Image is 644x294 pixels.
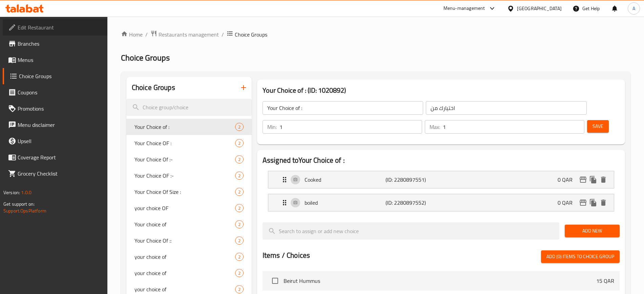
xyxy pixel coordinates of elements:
[305,176,386,184] p: Cooked
[121,50,170,65] span: Choice Groups
[593,122,603,131] span: Save
[134,269,235,277] span: your choice of
[570,227,614,235] span: Add New
[588,198,598,208] button: duplicate
[134,155,235,163] span: Your Choice Of :-
[430,123,440,131] p: Max:
[235,172,244,180] div: Choices
[121,30,630,39] nav: breadcrumb
[3,100,107,117] a: Promotions
[3,19,107,36] a: Edit Restaurant
[386,199,439,207] p: (ID: 2280897552)
[565,225,620,237] button: Add New
[235,286,243,293] span: 2
[235,124,243,130] span: 2
[235,123,244,131] div: Choices
[235,205,243,211] span: 2
[546,252,614,261] span: Add (0) items to choice group
[3,52,107,68] a: Menus
[235,189,243,195] span: 2
[19,72,102,80] span: Choice Groups
[268,171,614,188] div: Expand
[134,253,235,261] span: your choice of
[235,285,244,293] div: Choices
[18,121,102,129] span: Menu disclaimer
[235,188,244,196] div: Choices
[126,216,252,232] div: Your choice of2
[263,85,620,96] h3: Your Choice of : (ID: 1020892)
[126,232,252,249] div: Your Choice Of ::2
[3,36,107,52] a: Branches
[263,222,559,240] input: search
[558,176,578,184] p: 0 QAR
[268,274,282,288] span: Select choice
[235,254,243,260] span: 2
[3,117,107,133] a: Menu disclaimer
[263,155,620,165] h2: Assigned to Your Choice of :
[3,206,46,215] a: Support.OpsPlatform
[159,30,219,39] span: Restaurants management
[134,285,235,293] span: your choice of
[578,175,588,185] button: edit
[3,133,107,149] a: Upsell
[18,137,102,145] span: Upsell
[588,175,598,185] button: duplicate
[3,68,107,84] a: Choice Groups
[126,265,252,281] div: your choice of2
[134,188,235,196] span: Your Choice Of Size :
[134,220,235,228] span: Your choice of
[443,4,485,13] div: Menu-management
[263,250,310,261] h2: Items / Choices
[3,188,20,197] span: Version:
[598,198,608,208] button: delete
[578,198,588,208] button: edit
[126,249,252,265] div: your choice of2
[235,173,243,179] span: 2
[150,30,219,39] a: Restaurants management
[235,204,244,212] div: Choices
[134,139,235,147] span: Your Choice OF :
[235,238,243,244] span: 2
[235,30,267,39] span: Choice Groups
[235,270,243,276] span: 2
[268,194,614,211] div: Expand
[284,277,596,285] span: Beirut Hummus
[305,199,386,207] p: boiled
[235,220,244,228] div: Choices
[598,175,608,185] button: delete
[126,184,252,200] div: Your Choice Of Size :2
[126,151,252,167] div: Your Choice Of :-2
[126,119,252,135] div: Your Choice of :2
[3,200,35,208] span: Get support on:
[126,200,252,216] div: your choice OF2
[3,165,107,182] a: Grocery Checklist
[134,236,235,245] span: Your Choice Of ::
[121,30,143,39] a: Home
[145,30,148,39] li: /
[132,83,175,93] h2: Choice Groups
[18,56,102,64] span: Menus
[18,105,102,113] span: Promotions
[126,135,252,151] div: Your Choice OF :2
[596,277,614,285] p: 15 QAR
[235,253,244,261] div: Choices
[18,23,102,31] span: Edit Restaurant
[587,120,609,133] button: Save
[18,153,102,161] span: Coverage Report
[235,139,244,147] div: Choices
[21,188,32,197] span: 1.0.0
[126,99,252,116] input: search
[235,269,244,277] div: Choices
[235,236,244,245] div: Choices
[235,156,243,163] span: 2
[632,5,635,12] span: A
[235,155,244,163] div: Choices
[558,199,578,207] p: 0 QAR
[134,123,235,131] span: Your Choice of :
[235,140,243,146] span: 2
[541,250,620,263] button: Add (0) items to choice group
[3,149,107,165] a: Coverage Report
[517,5,562,12] div: [GEOGRAPHIC_DATA]
[126,167,252,184] div: Your Choice OF :-2
[235,221,243,228] span: 2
